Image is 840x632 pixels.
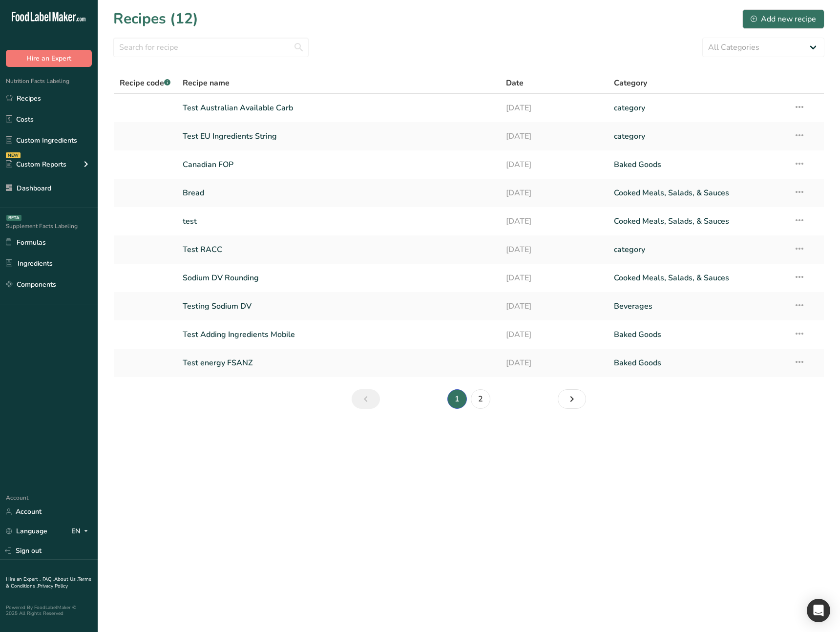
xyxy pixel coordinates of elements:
[614,268,782,288] a: Cooked Meals, Salads, & Sauces
[506,183,602,203] a: [DATE]
[183,98,495,118] a: Test Australian Available Carb
[506,268,602,288] a: [DATE]
[614,126,782,147] a: category
[506,353,602,373] a: [DATE]
[506,98,602,118] a: [DATE]
[614,239,782,260] a: category
[6,576,91,590] a: Terms & Conditions .
[614,211,782,232] a: Cooked Meals, Salads, & Sauces
[751,13,816,25] div: Add new recipe
[183,324,495,345] a: Test Adding Ingredients Mobile
[71,526,92,537] div: EN
[183,268,495,288] a: Sodium DV Rounding
[183,239,495,260] a: Test RACC
[558,389,586,409] a: Next page
[183,77,230,89] span: Recipe name
[183,353,495,373] a: Test energy FSANZ
[6,50,92,67] button: Hire an Expert
[506,154,602,175] a: [DATE]
[506,126,602,147] a: [DATE]
[471,389,490,409] a: Page 2.
[6,159,66,169] div: Custom Reports
[6,523,47,540] a: Language
[113,38,309,57] input: Search for recipe
[183,126,495,147] a: Test EU Ingredients String
[120,78,170,88] span: Recipe code
[614,98,782,118] a: category
[6,576,41,583] a: Hire an Expert .
[42,576,54,583] a: FAQ .
[183,183,495,203] a: Bread
[6,215,21,221] div: BETA
[614,296,782,316] a: Beverages
[6,605,92,616] div: Powered By FoodLabelMaker © 2025 All Rights Reserved
[183,154,495,175] a: Canadian FOP
[807,599,830,622] div: Open Intercom Messenger
[614,183,782,203] a: Cooked Meals, Salads, & Sauces
[54,576,78,583] a: About Us .
[183,211,495,232] a: test
[742,9,824,29] button: Add new recipe
[614,353,782,373] a: Baked Goods
[352,389,380,409] a: Previous page
[506,324,602,345] a: [DATE]
[614,324,782,345] a: Baked Goods
[614,77,647,89] span: Category
[506,77,524,89] span: Date
[38,583,68,590] a: Privacy Policy
[614,154,782,175] a: Baked Goods
[506,239,602,260] a: [DATE]
[506,211,602,232] a: [DATE]
[113,8,198,30] h1: Recipes (12)
[183,296,495,316] a: Testing Sodium DV
[6,152,21,158] div: NEW
[506,296,602,316] a: [DATE]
